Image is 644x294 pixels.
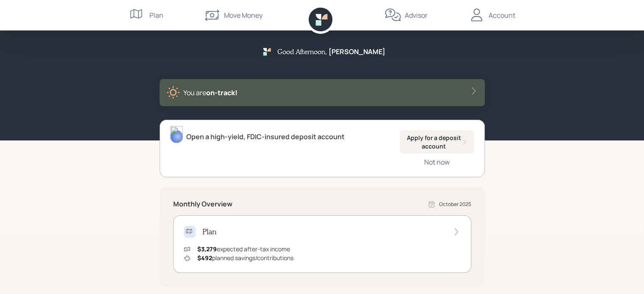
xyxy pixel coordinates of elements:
div: You are [183,88,238,98]
h5: Good Afternoon , [277,47,327,55]
span: $3,279 [197,245,217,253]
img: sunny-XHVQM73Q.digested.png [166,86,180,99]
div: Open a high-yield, FDIC-insured deposit account [186,132,345,142]
div: Move Money [224,10,263,20]
h4: Plan [202,227,216,236]
h5: Monthly Overview [173,200,232,208]
button: Apply for a deposit account [400,130,474,154]
div: expected after-tax income [197,245,290,253]
div: October 2025 [439,201,471,208]
span: $492 [197,254,212,262]
span: on‑track! [206,88,238,97]
div: Apply for a deposit account [406,134,467,150]
div: Not now [424,157,450,167]
div: Plan [149,10,163,20]
div: planned savings/contributions [197,253,293,262]
img: michael-russo-headshot.png [170,126,183,143]
div: Account [489,10,515,20]
h5: [PERSON_NAME] [329,48,385,56]
div: Advisor [405,10,428,20]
